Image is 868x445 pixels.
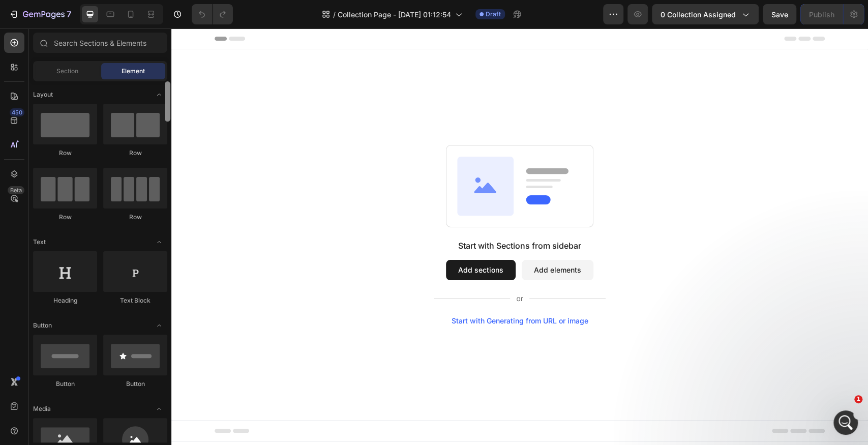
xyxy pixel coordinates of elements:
span: Text [33,238,46,247]
button: 0 collection assigned [652,4,759,24]
input: Search Sections & Elements [33,33,167,53]
div: Button [33,379,97,389]
div: Text Block [103,296,167,305]
button: Save [763,4,796,24]
span: Button [33,321,52,330]
div: Start with Generating from URL or image [280,288,417,296]
span: Toggle open [151,317,167,334]
span: Toggle open [151,234,167,250]
p: 7 [67,8,71,20]
div: Row [33,213,97,222]
span: / [333,9,336,20]
div: Beta [8,186,24,194]
div: Row [103,213,167,222]
div: Row [33,149,97,158]
iframe: Intercom live chat [833,410,858,435]
div: Row [103,149,167,158]
iframe: Design area [171,28,868,445]
button: 7 [4,4,76,24]
button: Add sections [275,231,344,252]
button: Add elements [350,231,422,252]
div: Publish [809,9,834,20]
div: Undo/Redo [192,4,233,24]
div: Heading [33,296,97,305]
div: Start with Sections from sidebar [287,211,410,223]
span: Element [122,67,145,76]
span: Draft [486,10,501,19]
span: Save [771,10,788,19]
span: Media [33,404,51,413]
div: Button [103,379,167,389]
button: Publish [800,4,843,24]
span: Section [56,67,78,76]
span: 0 collection assigned [661,9,736,20]
span: 1 [854,395,862,403]
span: Layout [33,90,53,99]
span: Toggle open [151,86,167,103]
span: Collection Page - [DATE] 01:12:54 [338,9,451,20]
div: 450 [10,108,24,116]
span: Toggle open [151,401,167,417]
